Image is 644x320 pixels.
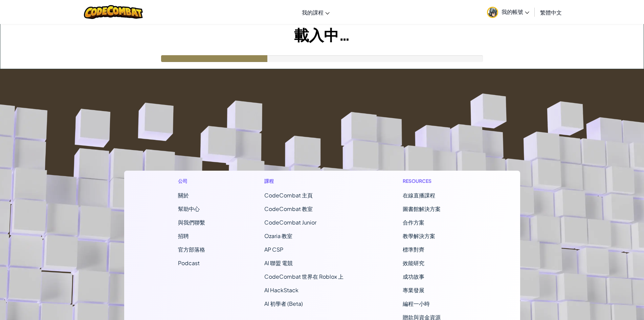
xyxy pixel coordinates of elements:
[403,205,441,212] a: 圖書館解決方案
[403,219,424,226] a: 合作方案
[264,205,313,212] a: CodeCombat 教室
[84,5,143,19] img: CodeCombat logo
[264,286,298,294] a: AI HackStack
[403,286,424,294] a: 專業發展
[264,192,313,199] span: CodeCombat 主頁
[403,232,435,239] a: 教學解決方案
[502,8,529,15] span: 我的帳號
[178,259,200,266] a: Podcast
[403,177,466,185] h1: Resources
[178,177,205,185] h1: 公司
[178,219,205,226] span: 與我們聯繫
[298,3,333,21] a: 我的課程
[403,246,424,253] a: 標準對齊
[178,246,205,253] a: 官方部落格
[264,246,283,253] a: AP CSP
[264,219,316,226] a: CodeCombat Junior
[264,300,303,307] a: AI 初學者 (Beta)
[537,3,565,21] a: 繁體中文
[403,259,424,266] a: 效能研究
[540,9,562,16] span: 繁體中文
[403,192,435,199] a: 在線直播課程
[264,273,343,280] a: CodeCombat 世界在 Roblox 上
[484,1,533,23] a: 我的帳號
[0,24,644,45] h1: 載入中…
[403,300,430,307] a: 編程一小時
[178,232,189,239] a: 招聘
[178,205,200,212] a: 幫助中心
[403,273,424,280] a: 成功故事
[178,192,189,199] a: 關於
[302,9,324,16] span: 我的課程
[264,232,292,239] a: Ozaria 教室
[264,177,343,185] h1: 課程
[487,7,498,18] img: avatar
[264,259,293,266] a: AI 聯盟 電競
